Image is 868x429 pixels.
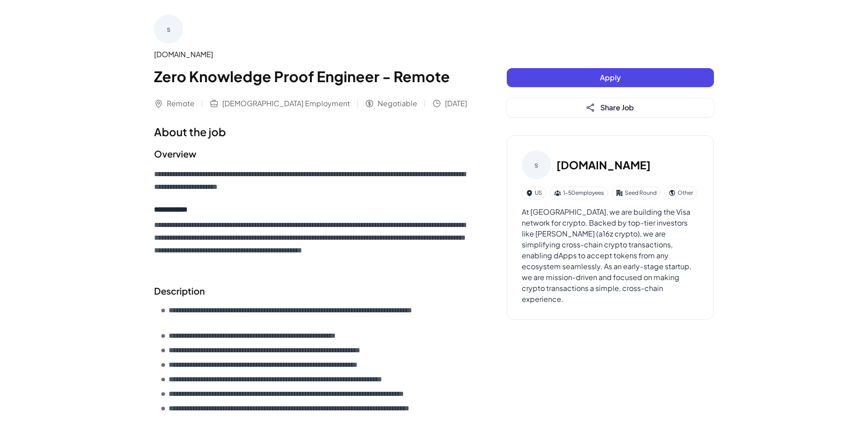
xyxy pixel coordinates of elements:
[556,157,651,173] h3: [DOMAIN_NAME]
[600,103,634,112] span: Share Job
[154,147,470,161] h2: Overview
[522,187,546,199] div: US
[154,123,470,140] h1: About the job
[222,98,350,109] span: [DEMOGRAPHIC_DATA] Employment
[378,98,417,109] span: Negotiable
[445,98,467,109] span: [DATE]
[612,187,661,199] div: Seed Round
[600,73,621,82] span: Apply
[522,207,699,305] div: At [GEOGRAPHIC_DATA], we are building the Visa network for crypto. Backed by top-tier investors l...
[167,98,195,109] span: Remote
[522,150,551,179] div: s
[154,284,470,298] h2: Description
[154,65,470,87] h1: Zero Knowledge Proof Engineer - Remote
[550,187,608,199] div: 1-50 employees
[507,68,714,87] button: Apply
[664,187,697,199] div: Other
[507,98,714,117] button: Share Job
[154,49,470,60] div: [DOMAIN_NAME]
[154,15,183,44] div: s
